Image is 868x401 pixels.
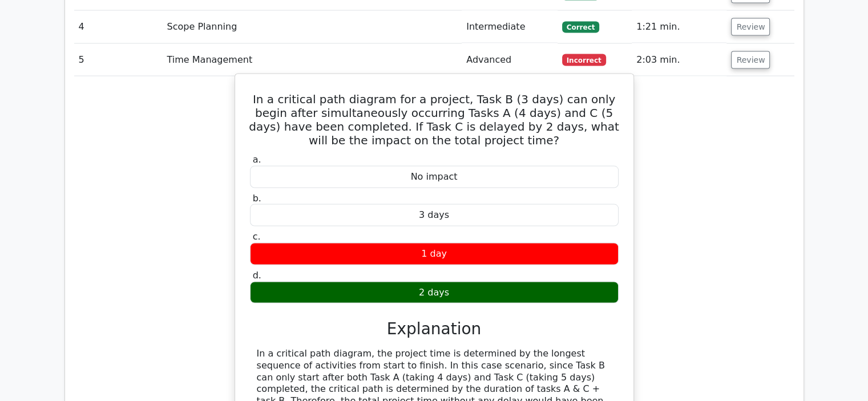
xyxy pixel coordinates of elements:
[250,282,619,304] div: 2 days
[163,44,462,76] td: Time Management
[731,51,770,69] button: Review
[562,54,606,66] span: Incorrect
[562,22,599,33] span: Correct
[462,11,558,43] td: Intermediate
[731,18,770,36] button: Review
[250,243,619,265] div: 1 day
[250,204,619,226] div: 3 days
[253,231,261,242] span: c.
[74,44,163,76] td: 5
[249,92,620,147] h5: In a critical path diagram for a project, Task B (3 days) can only begin after simultaneously occ...
[253,193,261,204] span: b.
[257,319,612,339] h3: Explanation
[632,44,726,76] td: 2:03 min.
[632,11,726,43] td: 1:21 min.
[250,166,619,188] div: No impact
[462,44,558,76] td: Advanced
[253,270,261,281] span: d.
[253,154,261,165] span: a.
[74,11,163,43] td: 4
[163,11,462,43] td: Scope Planning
